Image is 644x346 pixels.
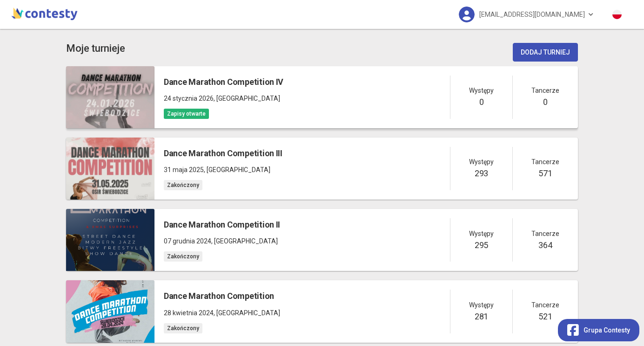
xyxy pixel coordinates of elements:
h5: 571 [538,167,552,180]
span: Zakończony [164,180,202,190]
h5: 521 [538,310,552,323]
span: Występy [469,157,494,167]
h3: Moje turnieje [66,41,125,57]
span: , [GEOGRAPHIC_DATA] [214,95,280,102]
span: 24 stycznia 2026 [164,95,214,102]
span: 31 maja 2025 [164,166,204,173]
span: Tancerze [531,300,559,310]
h5: 364 [538,239,552,252]
h5: 293 [475,167,488,180]
app-title: competition-list.title [66,41,125,57]
h5: 295 [475,239,488,252]
span: Zapisy otwarte [164,109,209,119]
span: Zakończony [164,323,202,333]
h5: Dance Marathon Competition [164,290,280,303]
span: Zakończony [164,251,202,262]
span: [EMAIL_ADDRESS][DOMAIN_NAME] [479,5,585,24]
span: Występy [469,300,494,310]
span: Grupa Contesty [584,325,630,335]
span: , [GEOGRAPHIC_DATA] [214,309,280,317]
span: , [GEOGRAPHIC_DATA] [211,237,278,245]
h5: 0 [479,96,484,109]
span: Występy [469,85,494,96]
span: 07 grudnia 2024 [164,237,211,245]
button: Dodaj turniej [513,43,578,62]
h5: Dance Marathon Competition II [164,218,280,231]
span: 28 kwietnia 2024 [164,309,214,317]
span: , [GEOGRAPHIC_DATA] [204,166,270,173]
span: Tancerze [531,85,559,96]
span: Tancerze [531,228,559,239]
h5: Dance Marathon Competition III [164,147,282,160]
h5: 0 [543,96,548,109]
h5: 281 [475,310,488,323]
span: Występy [469,228,494,239]
h5: Dance Marathon Competition IV [164,76,283,89]
span: Tancerze [531,157,559,167]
